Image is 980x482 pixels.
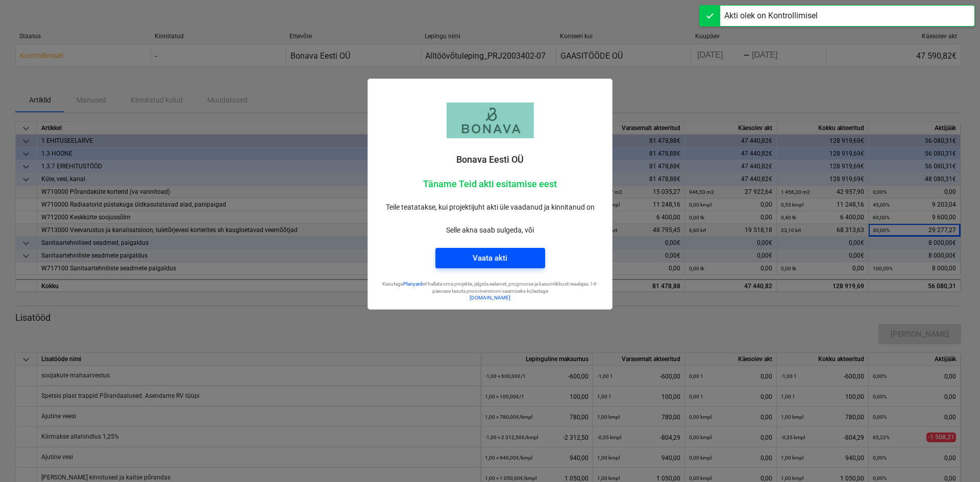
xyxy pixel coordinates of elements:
p: Selle akna saab sulgeda, või [376,225,604,236]
p: Teile teatatakse, kui projektijuht akti üle vaadanud ja kinnitanud on [376,202,604,213]
a: Planyard [403,281,423,287]
div: Vaata akti [473,251,507,265]
p: Bonava Eesti OÜ [376,154,604,166]
p: Kasutage et hallata oma projekte, jälgida eelarvet, prognoose ja kasumlikkust reaalajas. 14-päeva... [376,281,604,294]
p: Täname Teid akti esitamise eest [376,178,604,190]
a: [DOMAIN_NAME] [470,295,510,300]
div: Akti olek on Kontrollimisel [724,10,818,22]
button: Vaata akti [435,248,545,268]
